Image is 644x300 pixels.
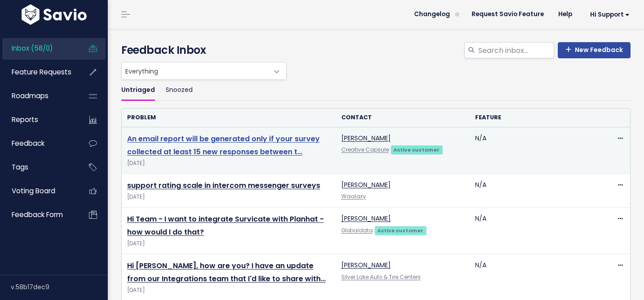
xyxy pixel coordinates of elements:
input: Search inbox... [477,42,554,58]
th: Problem [122,109,336,127]
span: Feedback [12,139,44,148]
a: Tags [2,157,75,178]
a: support rating scale in intercom messenger surveys [127,180,320,191]
a: Active customer [375,226,427,235]
strong: Active customer [393,146,440,153]
a: Hi Team - I want to integrate Survicate with Planhat - how would I do that? [127,214,324,237]
a: Hi Support [579,8,637,22]
div: v.58b17dec9 [11,275,108,299]
a: [PERSON_NAME] [341,134,391,143]
span: Inbox (58/0) [12,43,53,53]
td: N/A [470,174,604,208]
a: Feature Requests [2,62,75,83]
td: N/A [470,127,604,174]
a: Silver Lake Auto & Tire Centers [341,274,421,281]
img: logo-white.9d6f32f41409.svg [19,4,89,25]
span: Roadmaps [12,91,49,100]
span: Voting Board [12,186,55,196]
span: [DATE] [127,239,331,248]
span: Everything [121,62,287,80]
td: N/A [470,208,604,254]
span: Tags [12,162,28,172]
span: Feedback form [12,210,63,219]
span: Everything [122,62,268,79]
a: [PERSON_NAME] [341,214,391,223]
span: [DATE] [127,159,331,168]
span: Feature Requests [12,67,71,77]
a: Roadmaps [2,86,75,106]
a: Untriaged [121,80,155,101]
a: Snoozed [166,80,193,101]
a: Waalaxy [341,193,366,200]
th: Contact [336,109,470,127]
ul: Filter feature requests [121,80,631,101]
a: [PERSON_NAME] [341,180,391,189]
a: Active customer [391,145,443,154]
a: Hi [PERSON_NAME], how are you? I have an update from our Integrations team that I'd like to share... [127,261,326,284]
a: Voting Board [2,181,75,201]
span: Changelog [414,11,450,17]
span: Reports [12,115,38,124]
a: Globaldata [341,227,373,234]
a: [PERSON_NAME] [341,261,391,270]
th: Feature [470,109,604,127]
span: Hi Support [590,11,630,18]
a: An email report will be generated only if your survey collected at least 15 new responses between t… [127,134,320,157]
a: Inbox (58/0) [2,38,75,59]
strong: Active customer [377,227,423,234]
a: New Feedback [558,42,631,58]
a: Feedback form [2,204,75,225]
h4: Feedback Inbox [121,42,631,58]
a: Help [551,8,579,21]
a: Creative Capsule [341,146,389,153]
a: Reports [2,109,75,130]
span: [DATE] [127,192,331,202]
span: [DATE] [127,286,331,295]
a: Feedback [2,133,75,154]
a: Request Savio Feature [464,8,551,21]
